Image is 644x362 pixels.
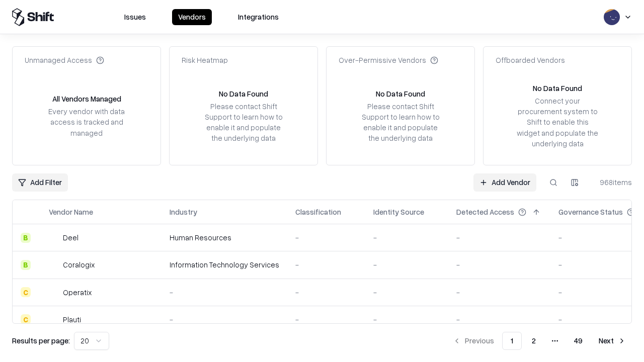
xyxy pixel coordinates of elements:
[21,314,31,324] div: C
[202,101,285,144] div: Please contact Shift Support to learn how to enable it and populate the underlying data
[373,207,424,217] div: Identity Source
[456,287,542,298] div: -
[21,287,31,297] div: C
[295,259,357,270] div: -
[118,9,152,25] button: Issues
[359,101,442,144] div: Please contact Shift Support to learn how to enable it and populate the underlying data
[295,207,341,217] div: Classification
[456,207,514,217] div: Detected Access
[339,55,438,65] div: Over-Permissive Vendors
[376,88,425,99] div: No Data Found
[533,83,582,94] div: No Data Found
[49,260,59,270] img: Coralogix
[170,314,279,325] div: -
[45,106,128,138] div: Every vendor with data access is tracked and managed
[12,335,70,346] p: Results per page:
[295,314,357,325] div: -
[49,233,59,243] img: Deel
[63,259,95,270] div: Coralogix
[502,332,522,350] button: 1
[516,96,599,149] div: Connect your procurement system to Shift to enable this widget and populate the underlying data
[373,259,440,270] div: -
[592,177,632,188] div: 968 items
[473,173,536,192] a: Add Vendor
[295,232,357,243] div: -
[456,232,542,243] div: -
[456,259,542,270] div: -
[373,232,440,243] div: -
[447,332,632,350] nav: pagination
[25,55,104,65] div: Unmanaged Access
[456,314,542,325] div: -
[21,260,31,270] div: B
[172,9,212,25] button: Vendors
[182,55,228,65] div: Risk Heatmap
[12,173,68,192] button: Add Filter
[170,232,279,243] div: Human Resources
[373,287,440,298] div: -
[295,287,357,298] div: -
[232,9,285,25] button: Integrations
[170,207,197,217] div: Industry
[373,314,440,325] div: -
[49,287,59,297] img: Operatix
[524,332,544,350] button: 2
[566,332,591,350] button: 49
[593,332,632,350] button: Next
[52,94,121,104] div: All Vendors Managed
[49,314,59,324] img: Plauti
[558,207,623,217] div: Governance Status
[496,55,565,65] div: Offboarded Vendors
[170,259,279,270] div: Information Technology Services
[63,287,92,298] div: Operatix
[49,207,93,217] div: Vendor Name
[170,287,279,298] div: -
[219,88,268,99] div: No Data Found
[63,314,81,325] div: Plauti
[21,233,31,243] div: B
[63,232,78,243] div: Deel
